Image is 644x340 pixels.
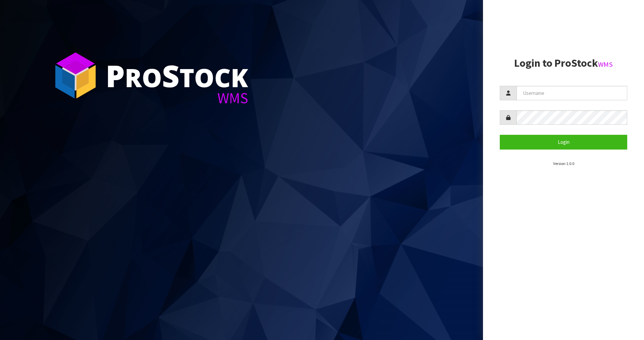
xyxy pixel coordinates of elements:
[50,50,101,101] img: ProStock Cube
[598,60,613,69] small: WMS
[106,60,248,91] div: ro tock
[517,86,627,100] input: Username
[106,91,248,106] div: WMS
[106,55,125,96] span: P
[500,135,627,149] button: Login
[162,55,179,96] span: S
[500,57,627,69] h2: Login to ProStock
[553,161,574,166] small: Version 1.0.0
